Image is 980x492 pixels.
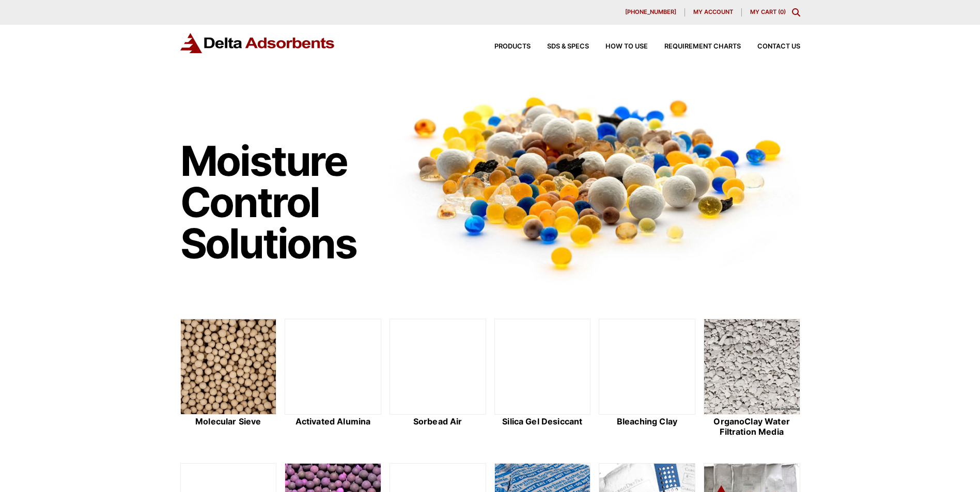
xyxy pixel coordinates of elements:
[617,8,685,17] a: [PHONE_NUMBER]
[625,9,676,15] span: [PHONE_NUMBER]
[757,43,800,50] span: Contact Us
[605,43,648,50] span: How to Use
[547,43,589,50] span: SDS & SPECS
[792,8,800,17] div: Toggle Modal Content
[780,8,784,15] span: 0
[390,417,486,427] h2: Sorbead Air
[180,319,277,438] a: Molecular Sieve
[693,9,733,15] span: My account
[664,43,741,50] span: Requirement Charts
[494,319,591,438] a: Silica Gel Desiccant
[531,43,589,50] a: SDS & SPECS
[648,43,741,50] a: Requirement Charts
[180,140,380,264] h1: Moisture Control Solutions
[478,43,531,50] a: Products
[494,43,531,50] span: Products
[741,43,800,50] a: Contact Us
[285,417,381,427] h2: Activated Alumina
[589,43,648,50] a: How to Use
[390,319,486,438] a: Sorbead Air
[750,8,786,15] a: My Cart (0)
[390,78,800,286] img: Image
[494,417,591,427] h2: Silica Gel Desiccant
[685,8,742,17] a: My account
[704,417,800,436] h2: OrganoClay Water Filtration Media
[599,319,695,438] a: Bleaching Clay
[704,319,800,438] a: OrganoClay Water Filtration Media
[285,319,381,438] a: Activated Alumina
[180,33,335,53] img: Delta Adsorbents
[599,417,695,427] h2: Bleaching Clay
[180,417,277,427] h2: Molecular Sieve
